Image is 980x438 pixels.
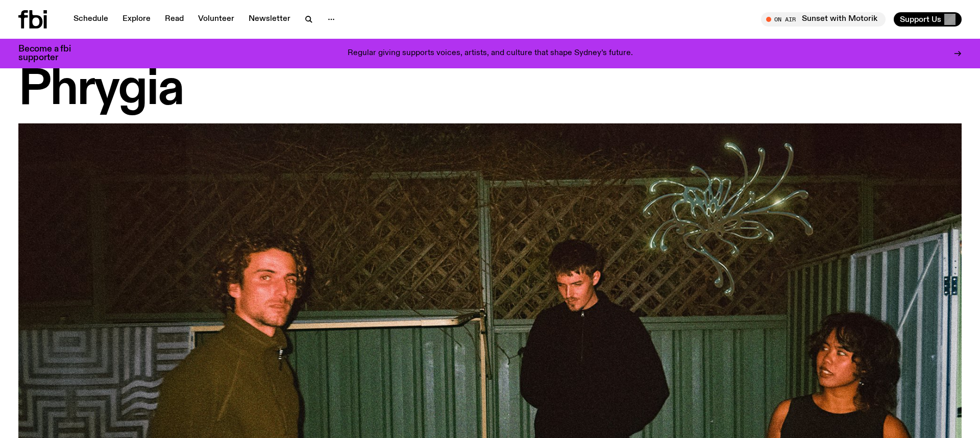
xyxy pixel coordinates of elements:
p: Regular giving supports voices, artists, and culture that shape Sydney’s future. [348,49,633,58]
a: Volunteer [192,12,240,27]
a: Read [159,12,190,27]
h3: Become a fbi supporter [18,45,84,62]
button: On AirSunset with Motorik [761,12,886,27]
h1: Phrygia [18,67,962,113]
a: Schedule [67,12,114,27]
span: Support Us [900,15,941,24]
a: Explore [116,12,157,27]
a: Newsletter [242,12,297,27]
button: Support Us [894,12,962,27]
